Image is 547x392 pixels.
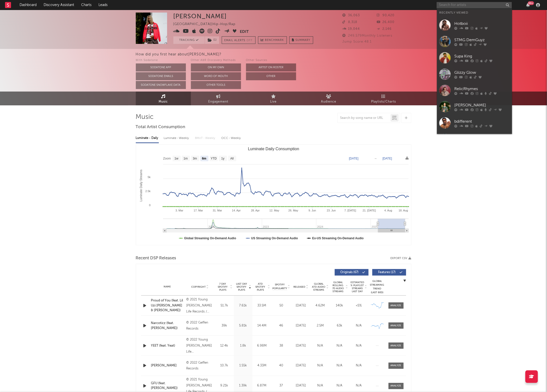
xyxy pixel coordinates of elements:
[331,303,348,308] div: 140k
[312,303,329,308] div: 4.62M
[183,157,188,161] text: 1m
[455,37,510,43] div: STMG DemGuyz
[455,21,510,27] div: Hotboii
[293,323,309,328] div: [DATE]
[216,383,233,388] div: 9.21k
[136,57,186,63] div: With Sodatone
[151,381,184,391] div: GFU (feat. [PERSON_NAME])
[248,147,299,151] text: Luminate Daily Consumption
[270,99,277,105] span: Live
[175,209,183,212] text: 3. Mar
[191,81,241,89] button: Other Tools
[312,323,329,328] div: 2.5M
[254,363,270,368] div: 4.33M
[351,383,367,388] div: N/A
[308,209,316,212] text: 9. Jun
[265,37,284,43] span: Benchmark
[437,2,512,8] input: Search for artists
[221,157,225,161] text: 1y
[343,34,393,37] span: 249,579 Monthly Listeners
[136,92,191,105] a: Music
[235,282,248,291] span: Last Day Spotify Plays
[437,50,512,66] a: Supa King
[246,63,296,71] button: Artist on Roster
[230,157,234,161] text: All
[139,170,143,201] text: Luminate Daily Streams
[399,209,408,212] text: 18. Aug
[251,237,298,240] text: US Streaming On-Demand Audio
[391,257,411,260] button: Export CSV
[273,323,290,328] div: 46
[437,17,512,33] a: Hotboii
[151,321,184,331] div: Narcoticz (feat. [PERSON_NAME])
[440,10,510,16] div: Recently Viewed
[151,298,184,313] div: Proud of You (feat. Lil Uzi [PERSON_NAME] & [PERSON_NAME])
[343,27,360,31] span: 19,044
[136,145,411,245] svg: Luminate Daily Consumption
[344,209,356,212] text: 7. [DATE]
[384,209,392,212] text: 4. Aug
[343,40,372,43] span: Jump Score: 48.1
[331,323,348,328] div: 63k
[186,297,213,315] div: © 2021 Young [PERSON_NAME] Life Records / 300 Entertainment
[371,99,396,105] span: Playlists/Charts
[191,92,246,105] a: Engagement
[191,63,241,71] button: On My Own
[149,204,150,207] text: 0
[293,363,309,368] div: [DATE]
[174,157,178,161] text: 1w
[312,343,329,348] div: N/A
[321,99,336,105] span: Audience
[186,360,213,372] div: © 2022 Geffen Records
[136,81,186,89] button: Sodatone Snowflake Data
[331,383,348,388] div: N/A
[254,303,270,308] div: 33.5M
[235,323,251,328] div: 5.81k
[136,72,186,80] button: Sodatone Emails
[254,383,270,388] div: 6.87M
[377,21,395,24] span: 26,400
[235,383,251,388] div: 1.39k
[351,363,367,368] div: N/A
[370,279,385,294] div: Global Streaming Trend (Last 60D)
[164,134,190,142] div: Luminate - Weekly
[312,363,329,368] div: N/A
[351,323,367,328] div: N/A
[437,33,512,50] a: STMG DemGuyz
[184,237,236,240] text: Global Streaming On-Demand Audio
[151,363,184,368] a: [PERSON_NAME]
[338,116,391,120] input: Search by song name or URL
[205,36,220,44] span: ( 1 )
[145,190,151,193] text: 2.5k
[437,82,512,99] a: RelicRhymes
[191,72,241,80] button: Word Of Mouth
[186,320,213,332] div: © 2022 Geffen Records
[216,363,233,368] div: 10.7k
[273,383,290,388] div: 37
[208,99,229,105] span: Engagement
[331,343,348,348] div: N/A
[191,57,241,63] div: Other A&R Discovery Methods
[376,271,399,274] span: Features ( 17 )
[173,21,242,27] div: [GEOGRAPHIC_DATA] | Hip-Hop/Rap
[148,176,151,179] text: 5k
[151,343,184,348] a: YEET (feat. Yeat)
[289,36,313,44] button: Summary
[296,39,310,42] span: Summary
[312,237,364,240] text: Ex-US Streaming On-Demand Audio
[235,363,251,368] div: 1.55k
[202,157,206,161] text: 6m
[246,72,296,80] button: Other
[222,134,242,142] div: OCC - Weekly
[216,282,230,291] span: 7 Day Spotify Plays
[455,69,510,75] div: Glizzy Glow
[273,303,290,308] div: 50
[240,29,249,35] button: Edit
[173,13,227,20] div: [PERSON_NAME]
[351,281,364,293] span: Estimated % Playlist Streams Last Day
[356,92,411,105] a: Playlists/Charts
[136,255,176,261] span: Recent DSP Releases
[272,283,287,290] span: Spotify Popularity
[312,383,329,388] div: N/A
